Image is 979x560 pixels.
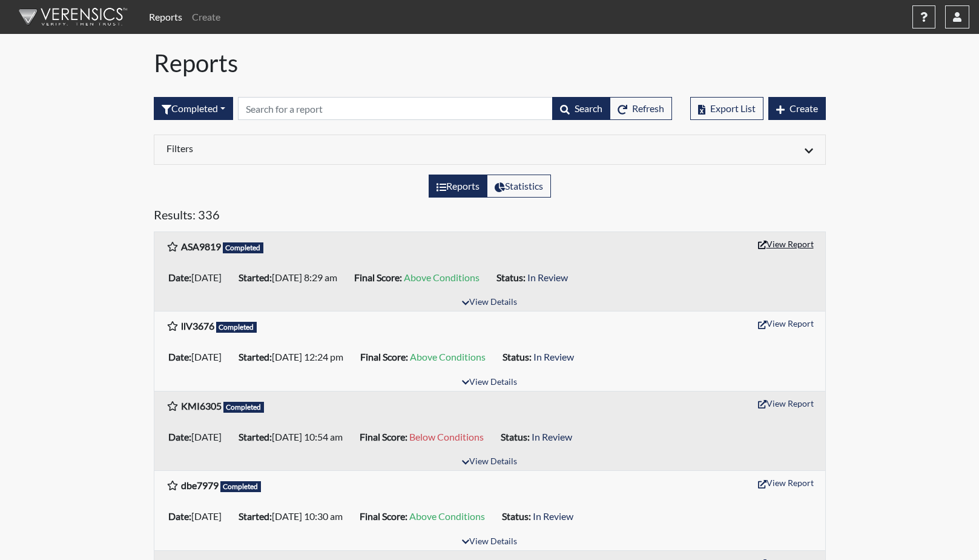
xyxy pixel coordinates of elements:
[527,272,568,283] span: In Review
[409,510,485,522] span: Above Conditions
[181,241,221,252] b: ASA9819
[429,175,487,198] label: View the list of reports
[487,175,551,198] label: View statistics about completed interviews
[360,431,407,442] b: Final Score:
[457,454,522,470] button: View Details
[457,375,522,391] button: View Details
[409,431,484,442] span: Below Conditions
[234,268,349,287] li: [DATE] 8:29 am
[234,347,355,367] li: [DATE] 12:24 pm
[239,510,272,522] b: Started:
[163,427,234,447] li: [DATE]
[154,48,826,78] h1: Reports
[533,510,573,522] span: In Review
[166,142,481,154] h6: Filters
[168,272,191,283] b: Date:
[502,510,531,522] b: Status:
[501,431,530,442] b: Status:
[789,102,818,114] span: Create
[223,402,265,413] span: Completed
[168,431,191,442] b: Date:
[223,242,264,253] span: Completed
[187,5,225,29] a: Create
[753,314,819,333] button: View Report
[154,97,233,120] div: Filter by interview status
[690,97,763,120] button: Export List
[168,351,191,362] b: Date:
[410,351,486,362] span: Above Conditions
[154,97,233,120] button: Completed
[753,235,819,253] button: View Report
[632,102,664,114] span: Refresh
[168,510,191,522] b: Date:
[753,394,819,413] button: View Report
[163,347,234,367] li: [DATE]
[144,5,187,29] a: Reports
[220,481,262,492] span: Completed
[154,207,826,227] h5: Results: 336
[163,507,234,526] li: [DATE]
[360,510,407,522] b: Final Score:
[404,272,480,283] span: Above Conditions
[360,351,408,362] b: Final Score:
[181,479,219,491] b: dbe7979
[533,351,574,362] span: In Review
[552,97,610,120] button: Search
[457,534,522,550] button: View Details
[163,268,234,287] li: [DATE]
[239,351,272,362] b: Started:
[354,272,402,283] b: Final Score:
[181,320,214,332] b: llV3676
[216,322,257,333] span: Completed
[457,295,522,311] button: View Details
[710,102,756,114] span: Export List
[532,431,572,442] span: In Review
[239,272,272,283] b: Started:
[239,431,272,442] b: Started:
[768,97,826,120] button: Create
[234,427,355,447] li: [DATE] 10:54 am
[238,97,553,120] input: Search by Registration ID, Interview Number, or Investigation Name.
[496,272,526,283] b: Status:
[181,400,222,412] b: KMI6305
[753,473,819,492] button: View Report
[157,142,822,157] div: Click to expand/collapse filters
[575,102,602,114] span: Search
[610,97,672,120] button: Refresh
[503,351,532,362] b: Status:
[234,507,355,526] li: [DATE] 10:30 am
